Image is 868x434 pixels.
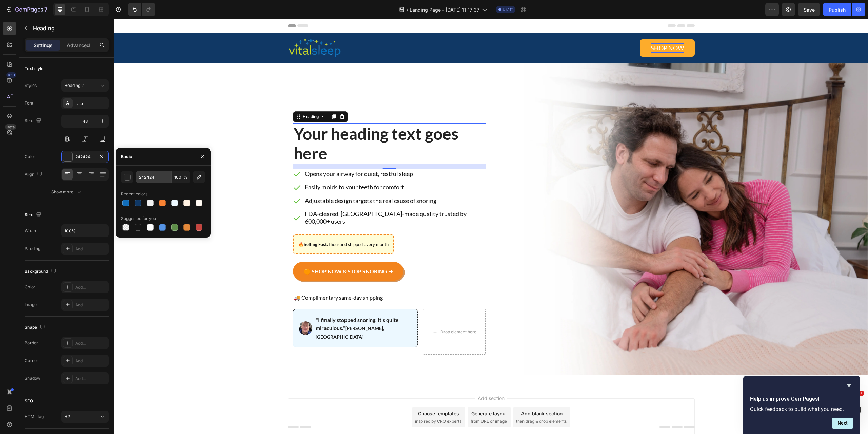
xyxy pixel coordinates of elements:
[75,302,107,308] div: Add...
[823,3,851,16] button: Publish
[859,391,864,396] span: 1
[179,65,371,98] p: ⁠⁠⁠⁠⁠⁠⁠
[64,82,84,89] span: Heading 2
[75,284,107,290] div: Add...
[845,381,853,390] button: Hide survey
[191,165,371,172] p: Easily molds to your teeth for comfort
[6,72,16,78] div: 450
[190,223,214,228] strong: Selling Fast:
[114,19,868,434] iframe: Design area
[25,358,38,364] div: Corner
[326,310,362,316] div: Drop element here
[25,246,40,252] div: Padding
[804,7,815,13] span: Save
[51,189,83,195] div: Show more
[536,24,570,34] p: Shop now
[25,228,36,234] div: Width
[179,64,372,99] h2: Rich Text Editor. Editing area: main
[67,42,90,49] p: Advanced
[33,24,106,32] p: Heading
[191,191,371,206] p: FDA-cleared, [GEOGRAPHIC_DATA]-made quality trusted by 600,000+ users
[187,95,206,101] div: Heading
[25,323,46,332] div: Shape
[136,171,171,183] input: Eg: FFFFFF
[750,395,853,403] h2: Help us improve GemPages!
[179,276,371,281] p: 🚚 Complimentary same-day shipping
[128,3,155,16] div: Undo/Redo
[25,398,33,404] div: SEO
[75,154,95,160] div: 242424
[191,151,371,159] p: Opens your airway for quiet, restful sleep
[201,298,284,312] strong: "I finally stopped snoring. It's quite miraculous."
[25,284,35,290] div: Color
[25,82,37,89] div: Styles
[179,104,372,145] h2: Rich Text Editor. Editing area: main
[357,391,393,398] div: Generate layout
[750,406,853,412] p: Quick feedback to build what you need.
[121,191,147,197] div: Recent colors
[179,243,289,262] a: 🟠 SHOP NOW & STOP SNORING ➜
[25,65,43,72] div: Text style
[361,376,393,383] span: Add section
[526,20,580,38] button: <p>Shop now</p>
[25,340,38,346] div: Border
[201,306,270,321] strong: [PERSON_NAME], [GEOGRAPHIC_DATA]
[25,267,58,276] div: Background
[832,418,853,429] button: Next question
[179,105,371,144] p: Your heading text goes here
[25,154,35,160] div: Color
[407,391,448,398] div: Add blank section
[407,6,408,13] span: /
[25,375,40,381] div: Shadow
[25,210,43,220] div: Size
[184,223,274,228] span: 🔥 Thousand shipped every month
[5,124,16,130] div: Beta
[75,376,107,382] div: Add...
[121,215,156,222] div: Suggested for you
[502,6,513,13] span: Draft
[25,100,33,106] div: Font
[191,178,371,186] p: Adjustable design targets the real cause of snoring
[356,399,393,405] span: from URL or image
[402,399,452,405] span: then drag & drop elements
[536,24,570,34] div: Rich Text Editor. Editing area: main
[25,186,109,198] button: Show more
[184,302,198,316] img: gempages_451081390222476386-05f4c950-c9b2-4125-8f73-6d7d1ecc8290.png
[75,100,107,107] div: Lato
[75,246,107,252] div: Add...
[75,340,107,346] div: Add...
[179,65,359,97] span: The True Science of Better Sleep
[190,249,278,256] span: 🟠 SHOP NOW & STOP SNORING ➜
[61,79,109,92] button: Heading 2
[25,116,43,126] div: Size
[25,414,44,420] div: HTML tag
[25,302,37,308] div: Image
[750,381,853,429] div: Help us improve GemPages!
[75,358,107,364] div: Add...
[64,414,70,419] span: H2
[121,154,132,160] div: Basic
[301,399,347,405] span: inspired by CRO experts
[25,170,44,179] div: Align
[183,174,188,181] span: %
[304,391,345,398] div: Choose templates
[61,411,109,423] button: H2
[798,3,820,16] button: Save
[44,5,47,14] p: 7
[62,225,108,237] input: Auto
[829,6,846,13] div: Publish
[34,42,53,49] p: Settings
[3,3,51,16] button: 7
[410,6,479,13] span: Landing Page - [DATE] 11:17:37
